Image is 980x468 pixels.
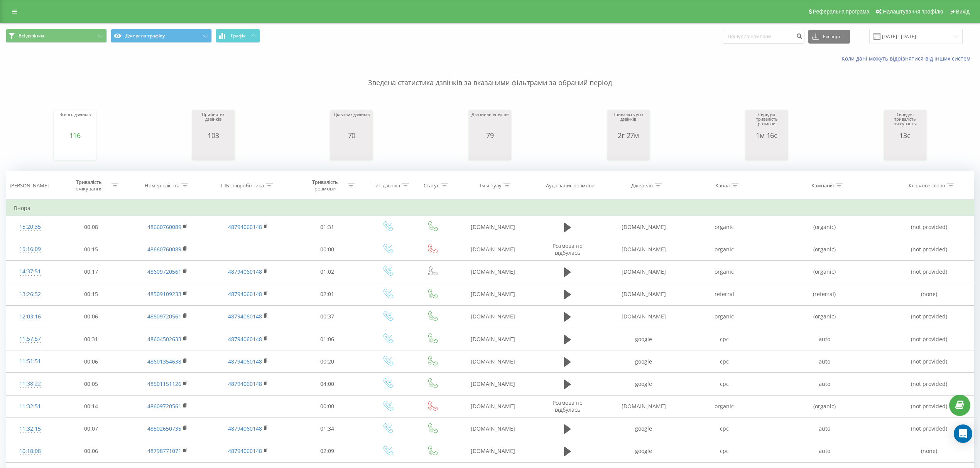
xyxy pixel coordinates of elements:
span: Всі дзвінки [19,33,44,39]
td: (organic) [765,238,884,261]
div: [PERSON_NAME] [10,182,49,189]
div: 103 [194,131,233,139]
td: organic [684,216,765,238]
button: Всі дзвінки [6,29,107,43]
div: Номер клієнта [145,182,179,189]
td: Вчора [6,200,974,216]
td: [DOMAIN_NAME] [454,395,532,417]
td: organic [684,238,765,261]
td: 00:05 [54,373,128,395]
td: 00:06 [54,440,128,462]
td: [DOMAIN_NAME] [603,261,684,283]
span: Налаштування профілю [883,8,943,15]
td: (not provided) [884,216,974,238]
a: 48604502633 [147,335,181,343]
td: 00:00 [290,395,365,417]
td: [DOMAIN_NAME] [603,395,684,417]
input: Пошук за номером [723,30,804,44]
td: 00:15 [54,238,128,261]
div: 14:37:51 [14,264,46,279]
td: organic [684,305,765,328]
div: 11:57:57 [14,332,46,347]
td: cpc [684,440,765,462]
td: 02:01 [290,283,365,305]
div: 11:32:15 [14,421,46,436]
div: 11:51:51 [14,354,46,369]
td: (not provided) [884,373,974,395]
div: Аудіозапис розмови [546,182,595,189]
td: google [603,328,684,350]
button: Експорт [808,30,850,44]
td: (not provided) [884,238,974,261]
a: 48794060148 [228,335,262,343]
td: [DOMAIN_NAME] [454,440,532,462]
td: google [603,440,684,462]
td: 00:20 [290,350,365,373]
p: Зведена статистика дзвінків за вказаними фільтрами за обраний період [6,62,974,88]
div: Тип дзвінка [373,182,400,189]
a: 48660760089 [147,223,181,231]
td: 00:07 [54,417,128,440]
td: google [603,417,684,440]
a: 48601354638 [147,358,181,365]
td: cpc [684,417,765,440]
div: Джерело [631,182,653,189]
div: Дзвонили вперше [471,112,509,131]
a: 48609720561 [147,268,181,275]
button: Джерела трафіку [111,29,212,43]
a: 48794060148 [228,223,262,231]
div: Тривалість розмови [304,179,346,192]
a: 48794060148 [228,380,262,387]
td: organic [684,395,765,417]
td: 00:15 [54,283,128,305]
td: (none) [884,283,974,305]
div: Тривалість очікування [68,179,110,192]
td: [DOMAIN_NAME] [603,216,684,238]
div: 116 [59,131,90,139]
a: 48609720561 [147,402,181,410]
span: Розмова не відбулась [553,242,583,256]
a: 48794060148 [228,290,262,298]
div: Прийнятих дзвінків [194,112,233,131]
td: 01:06 [290,328,365,350]
div: 10:18:08 [14,444,46,459]
td: [DOMAIN_NAME] [454,216,532,238]
td: [DOMAIN_NAME] [603,238,684,261]
td: [DOMAIN_NAME] [454,261,532,283]
button: Графік [216,29,260,43]
div: Середня тривалість очікування [886,112,924,131]
div: Середня тривалість розмови [747,112,786,131]
td: 00:00 [290,238,365,261]
div: 13с [886,131,924,139]
div: 15:20:35 [14,219,46,234]
div: Статус [424,182,439,189]
div: Цільових дзвінків [334,112,369,131]
a: 48794060148 [228,358,262,365]
td: (not provided) [884,395,974,417]
td: (none) [884,440,974,462]
td: [DOMAIN_NAME] [454,238,532,261]
td: 00:31 [54,328,128,350]
div: Кампанія [811,182,834,189]
td: auto [765,440,884,462]
div: Канал [715,182,730,189]
div: 1м 16с [747,131,786,139]
a: 48798771071 [147,447,181,455]
div: Ім'я пулу [480,182,502,189]
td: cpc [684,373,765,395]
td: google [603,373,684,395]
td: [DOMAIN_NAME] [454,417,532,440]
span: Реферальна програма [813,8,870,15]
td: (organic) [765,305,884,328]
span: Вихід [956,8,970,15]
td: 00:37 [290,305,365,328]
td: google [603,350,684,373]
td: auto [765,350,884,373]
td: (not provided) [884,261,974,283]
div: 70 [334,131,369,139]
td: cpc [684,328,765,350]
div: Open Intercom Messenger [954,424,972,443]
a: 48794060148 [228,313,262,320]
td: (organic) [765,261,884,283]
a: 48502650735 [147,425,181,432]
